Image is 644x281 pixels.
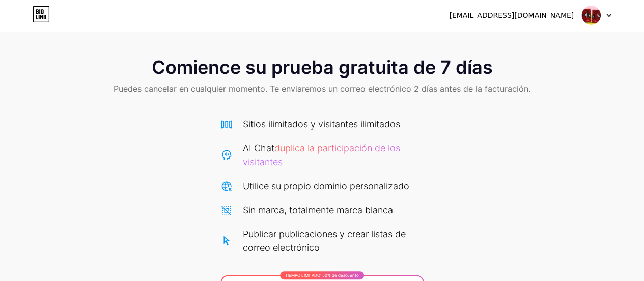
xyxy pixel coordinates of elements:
img: yamiledesings [581,6,601,25]
font: Sin marca, totalmente marca blanca [243,205,393,215]
font: [EMAIL_ADDRESS][DOMAIN_NAME] [449,11,574,19]
font: Utilice su propio dominio personalizado [243,181,409,191]
font: Comience su prueba gratuita de 7 días [152,56,493,79]
font: Puedes cancelar en cualquier momento. Te enviaremos un correo electrónico 2 días antes de la fact... [114,84,530,94]
font: Publicar publicaciones y crear listas de correo electrónico [243,228,406,253]
font: Sitios ilimitados y visitantes ilimitados [243,119,400,130]
font: duplica la participación de los visitantes [243,143,400,167]
font: TIEMPO LIMITADO: 50% de descuento [285,273,359,278]
font: AI Chat [243,143,274,154]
